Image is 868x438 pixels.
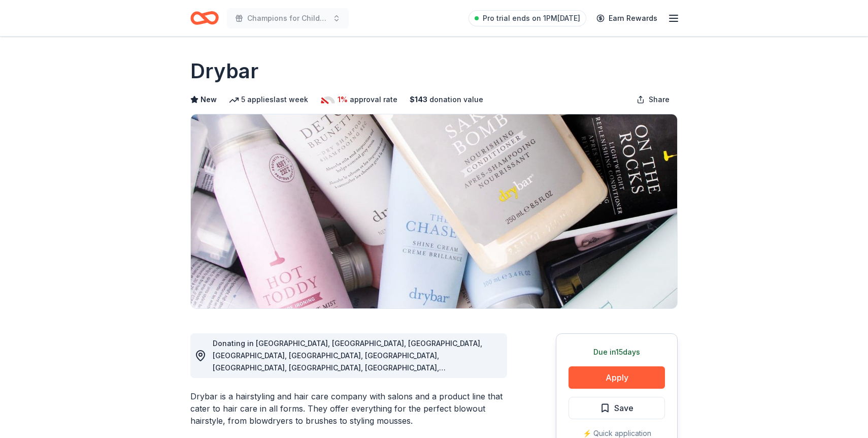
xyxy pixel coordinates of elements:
span: 1% [338,93,348,106]
button: Champions for Children [227,8,349,28]
a: Pro trial ends on 1PM[DATE] [469,10,586,26]
button: Apply [569,366,665,389]
button: Save [569,397,665,419]
span: Champions for Children [247,12,328,24]
span: Share [649,93,670,106]
span: Save [614,401,633,415]
a: Home [190,6,219,30]
div: Due in 15 days [569,346,665,358]
span: donation value [429,93,483,106]
span: approval rate [350,93,397,106]
div: 5 applies last week [229,93,308,106]
button: Share [628,89,678,110]
div: Drybar is a hairstyling and hair care company with salons and a product line that cater to hair c... [190,390,507,427]
a: Earn Rewards [590,9,663,27]
span: New [201,93,217,106]
span: Pro trial ends on 1PM[DATE] [483,12,580,24]
h1: Drybar [190,57,258,85]
img: Image for Drybar [191,114,677,308]
span: $ 143 [410,93,427,106]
